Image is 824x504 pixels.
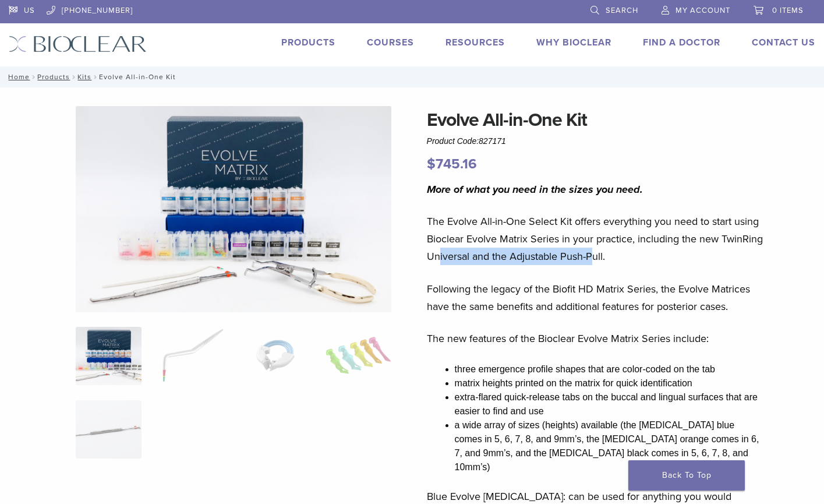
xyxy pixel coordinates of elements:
bdi: 745.16 [427,156,477,172]
img: Bioclear [9,36,147,52]
img: Evolve All-in-One Kit - Image 2 [159,327,225,385]
span: Search [606,6,638,15]
a: Find A Doctor [643,37,720,48]
img: Evolve All-in-One Kit - Image 4 [326,327,391,385]
span: My Account [676,6,730,15]
span: / [91,74,99,80]
span: Product Code: [427,136,506,146]
a: Products [37,73,70,81]
li: extra-flared quick-release tabs on the buccal and lingual surfaces that are easier to find and use [455,390,763,418]
p: The Evolve All-in-One Select Kit offers everything you need to start using Bioclear Evolve Matrix... [427,213,763,265]
a: Resources [445,37,505,48]
a: Kits [77,73,91,81]
p: The new features of the Bioclear Evolve Matrix Series include: [427,330,763,347]
span: 827171 [479,136,506,146]
a: Back To Top [628,460,745,491]
li: matrix heights printed on the matrix for quick identification [455,376,763,390]
a: Courses [367,37,414,48]
img: IMG_0457-scaled-e1745362001290-300x300.jpg [76,327,142,385]
a: Contact Us [752,37,815,48]
span: 0 items [772,6,804,15]
h1: Evolve All-in-One Kit [427,106,763,134]
i: More of what you need in the sizes you need. [427,183,643,196]
span: / [70,74,77,80]
a: Home [5,73,30,81]
span: $ [427,156,436,172]
span: / [30,74,37,80]
li: three emergence profile shapes that are color-coded on the tab [455,362,763,376]
a: Why Bioclear [536,37,611,48]
img: IMG_0457 [76,106,391,312]
a: Products [281,37,335,48]
li: a wide array of sizes (heights) available (the [MEDICAL_DATA] blue comes in 5, 6, 7, 8, and 9mm’s... [455,418,763,474]
img: Evolve All-in-One Kit - Image 5 [76,400,142,459]
img: Evolve All-in-One Kit - Image 3 [242,327,308,385]
p: Following the legacy of the Biofit HD Matrix Series, the Evolve Matrices have the same benefits a... [427,280,763,315]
